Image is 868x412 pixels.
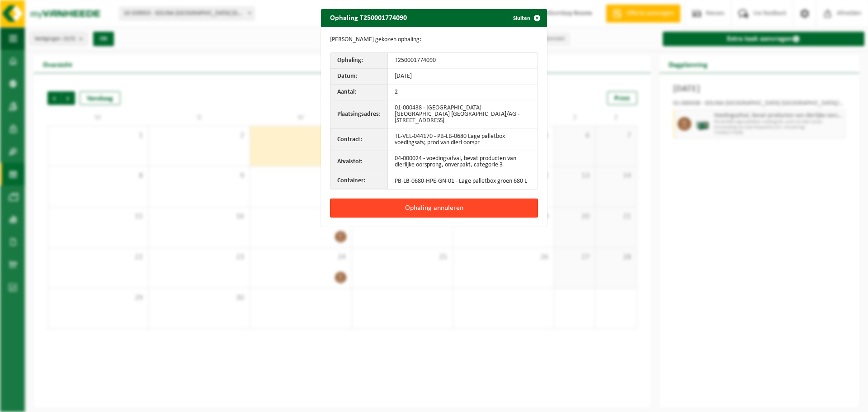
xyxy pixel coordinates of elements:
[330,85,388,100] th: Aantal:
[330,69,388,85] th: Datum:
[388,173,538,189] td: PB-LB-0680-HPE-GN-01 - Lage palletbox groen 680 L
[330,173,388,189] th: Container:
[330,53,388,69] th: Ophaling:
[388,53,538,69] td: T250001774090
[388,69,538,85] td: [DATE]
[388,151,538,173] td: 04-000024 - voedingsafval, bevat producten van dierlijke oorsprong, onverpakt, categorie 3
[330,151,388,173] th: Afvalstof:
[330,199,538,218] button: Ophaling annuleren
[506,9,546,27] button: Sluiten
[330,36,538,43] p: [PERSON_NAME] gekozen ophaling:
[330,100,388,129] th: Plaatsingsadres:
[388,85,538,100] td: 2
[388,100,538,129] td: 01-000438 - [GEOGRAPHIC_DATA] [GEOGRAPHIC_DATA] [GEOGRAPHIC_DATA]/AG - [STREET_ADDRESS]
[330,129,388,151] th: Contract:
[321,9,416,26] h2: Ophaling T250001774090
[388,129,538,151] td: TL-VEL-044170 - PB-LB-0680 Lage palletbox voedingsafv, prod van dierl oorspr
